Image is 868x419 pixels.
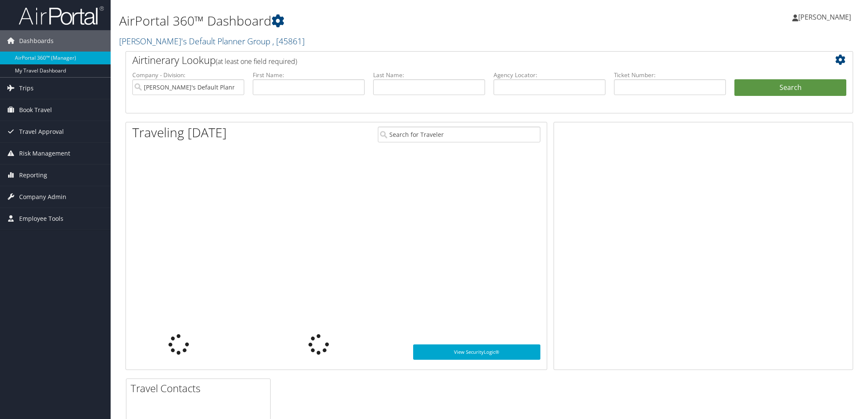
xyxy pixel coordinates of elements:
[19,78,34,99] span: Trips
[216,57,297,66] span: (at least one field required)
[494,71,605,79] label: Agency Locator:
[119,12,613,30] h1: AirPortal 360™ Dashboard
[614,71,726,79] label: Ticket Number:
[19,143,70,164] span: Risk Management
[119,35,305,47] a: [PERSON_NAME]'s Default Planner Group
[413,344,541,360] a: View SecurityLogic®
[19,208,63,229] span: Employee Tools
[19,99,52,121] span: Book Travel
[132,124,227,142] h1: Traveling [DATE]
[132,53,786,67] h2: Airtinerary Lookup
[132,71,244,79] label: Company - Division:
[373,71,485,79] label: Last Name:
[19,121,64,142] span: Travel Approval
[378,127,540,142] input: Search for Traveler
[253,71,365,79] label: First Name:
[19,186,66,208] span: Company Admin
[792,4,859,30] a: [PERSON_NAME]
[19,6,104,26] img: airportal-logo.png
[19,30,54,52] span: Dashboards
[734,79,846,96] button: Search
[19,165,47,186] span: Reporting
[131,381,270,396] h2: Travel Contacts
[272,35,305,47] span: , [ 45861 ]
[798,12,851,22] span: [PERSON_NAME]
